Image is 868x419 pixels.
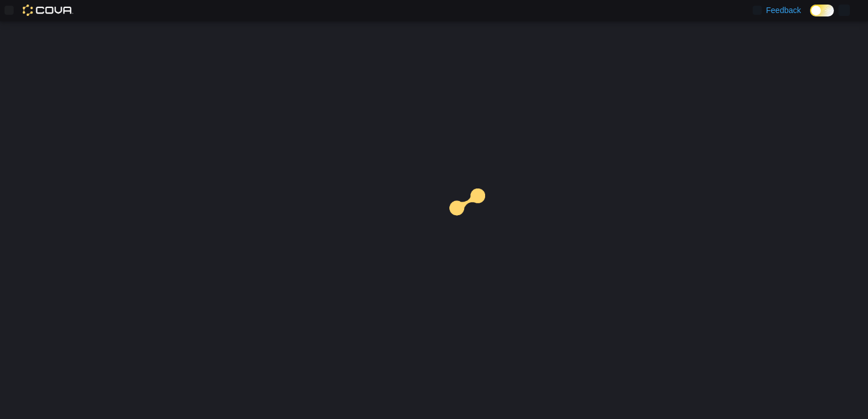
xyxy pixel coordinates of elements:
img: Cova [23,5,73,16]
img: cova-loader [434,180,519,265]
input: Dark Mode [810,5,834,16]
span: Feedback [766,5,801,16]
